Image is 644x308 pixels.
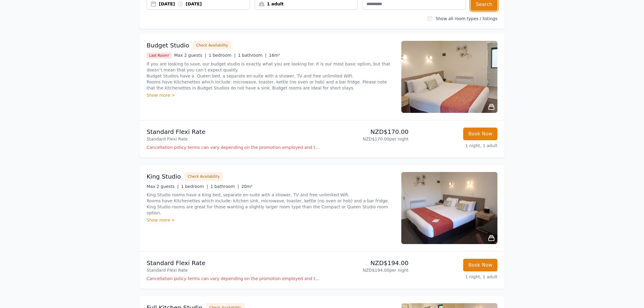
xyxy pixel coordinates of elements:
span: 1 bedroom | [181,184,208,189]
span: Max 2 guests | [174,53,206,58]
div: Show more > [147,92,394,98]
button: Check Availability [193,41,231,50]
p: NZD$194.00 per night [324,267,409,273]
p: Standard Flexi Rate [147,267,320,273]
button: Book Now [463,259,497,271]
button: Book Now [463,128,497,140]
span: Last Room! [147,53,172,59]
span: 1 bedroom | [209,53,236,58]
span: 16m² [269,53,280,58]
p: Standard Flexi Rate [147,136,320,142]
p: King Studio rooms have a King bed, separate en-suite with a shower, TV and free unlimited Wifi. R... [147,192,394,216]
p: NZD$194.00 [324,259,409,267]
p: Standard Flexi Rate [147,128,320,136]
p: Cancellation policy terms can vary depending on the promotion employed and the time of stay of th... [147,144,320,150]
label: Show all room types / listings [436,16,497,21]
span: 1 bathroom | [210,184,239,189]
span: 1 bathroom | [238,53,266,58]
p: NZD$170.00 per night [324,136,409,142]
p: If you are looking to save, our budget studio is exactly what you are looking for. It is our most... [147,61,394,91]
div: 1 adult [255,1,358,7]
p: 1 night, 1 adult [413,274,497,280]
div: [DATE] [DATE] [159,1,250,7]
button: Check Availability [184,172,223,181]
span: Max 2 guests | [147,184,179,189]
p: Standard Flexi Rate [147,259,320,267]
div: Show more > [147,217,394,223]
p: 1 night, 1 adult [413,143,497,149]
p: Cancellation policy terms can vary depending on the promotion employed and the time of stay of th... [147,276,320,282]
h3: King Studio [147,172,181,181]
span: 20m² [241,184,252,189]
h3: Budget Studio [147,41,189,50]
p: NZD$170.00 [324,128,409,136]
